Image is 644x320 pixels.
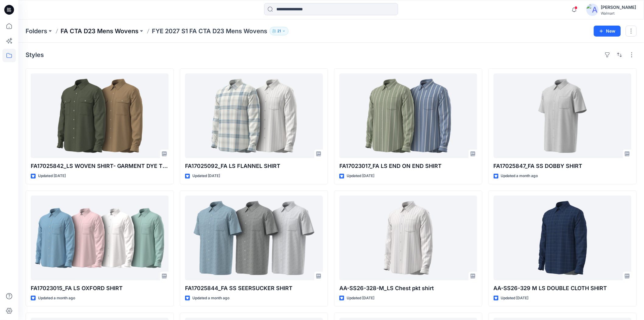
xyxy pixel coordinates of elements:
[339,73,477,158] a: FA17023017_FA LS END ON END SHIRT
[494,73,632,158] a: FA17025847_FA SS DOBBY SHIRT
[31,196,169,280] a: FA17023015_FA LS OXFORD SHIRT
[192,173,220,179] p: Updated [DATE]
[270,27,289,35] button: 21
[586,4,599,16] img: avatar
[185,196,323,280] a: FA17025844_FA SS SEERSUCKER SHIRT
[339,284,477,293] p: AA-SS26-328-M_LS Chest pkt shirt
[185,73,323,158] a: FA17025092_FA LS FLANNEL SHIRT
[494,284,632,293] p: AA-SS26-329 M LS DOUBLE CLOTH SHIRT
[31,284,169,293] p: FA17023015_FA LS OXFORD SHIRT
[601,4,636,11] div: [PERSON_NAME]
[185,284,323,293] p: FA17025844_FA SS SEERSUCKER SHIRT
[31,73,169,158] a: FA17025842_LS WOVEN SHIRT- GARMENT DYE TWO POCKET
[26,51,44,59] h4: Styles
[339,162,477,170] p: FA17023017_FA LS END ON END SHIRT
[38,173,66,179] p: Updated [DATE]
[277,28,281,34] p: 21
[26,27,47,35] a: Folders
[347,173,374,179] p: Updated [DATE]
[347,295,374,301] p: Updated [DATE]
[192,295,229,301] p: Updated a month ago
[494,196,632,280] a: AA-SS26-329 M LS DOUBLE CLOTH SHIRT
[152,27,267,35] p: FYE 2027 S1 FA CTA D23 Mens Wovens
[185,162,323,170] p: FA17025092_FA LS FLANNEL SHIRT
[601,11,636,16] div: Walmart
[501,173,538,179] p: Updated a month ago
[494,162,632,170] p: FA17025847_FA SS DOBBY SHIRT
[38,295,75,301] p: Updated a month ago
[339,196,477,280] a: AA-SS26-328-M_LS Chest pkt shirt
[594,26,621,37] button: New
[501,295,529,301] p: Updated [DATE]
[31,162,169,170] p: FA17025842_LS WOVEN SHIRT- GARMENT DYE TWO POCKET
[61,27,138,35] a: FA CTA D23 Mens Wovens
